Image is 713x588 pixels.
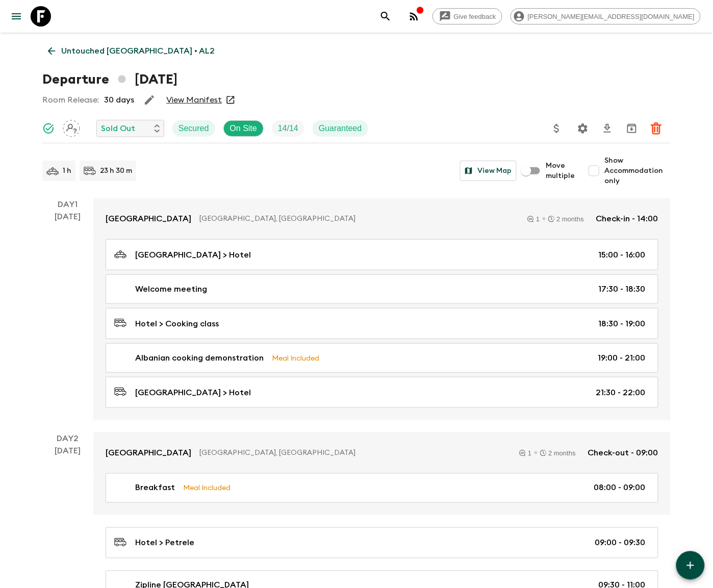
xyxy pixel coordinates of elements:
a: Welcome meeting17:30 - 18:30 [106,274,658,304]
div: 1 [527,216,540,222]
p: [GEOGRAPHIC_DATA] > Hotel [135,249,251,261]
button: Download CSV [597,118,618,139]
button: Archive (Completed, Cancelled or Unsynced Departures only) [622,118,642,139]
p: Hotel > Petrele [135,537,194,549]
a: [GEOGRAPHIC_DATA][GEOGRAPHIC_DATA], [GEOGRAPHIC_DATA]12 monthsCheck-out - 09:00 [93,432,671,473]
p: 30 days [104,94,134,106]
div: [DATE] [55,211,81,420]
div: [PERSON_NAME][EMAIL_ADDRESS][DOMAIN_NAME] [511,8,701,24]
p: Welcome meeting [135,283,207,295]
a: [GEOGRAPHIC_DATA][GEOGRAPHIC_DATA], [GEOGRAPHIC_DATA]12 monthsCheck-in - 14:00 [93,198,671,239]
p: 14 / 14 [278,122,298,135]
div: Secured [172,120,215,137]
div: On Site [223,120,264,137]
span: [PERSON_NAME][EMAIL_ADDRESS][DOMAIN_NAME] [522,13,700,20]
p: Sold Out [101,122,135,135]
p: Meal Included [183,482,231,494]
a: [GEOGRAPHIC_DATA] > Hotel21:30 - 22:00 [106,377,658,408]
p: Room Release: [42,94,99,106]
div: 2 months [548,216,584,222]
p: Meal Included [272,352,319,364]
a: Hotel > Cooking class18:30 - 19:00 [106,308,658,339]
a: Untouched [GEOGRAPHIC_DATA] • AL2 [42,41,220,61]
p: Breakfast [135,482,175,494]
p: On Site [230,122,257,135]
p: 21:30 - 22:00 [596,387,646,399]
button: Delete [646,118,667,139]
button: Update Price, Early Bird Discount and Costs [547,118,567,139]
p: [GEOGRAPHIC_DATA], [GEOGRAPHIC_DATA] [199,448,507,458]
p: 08:00 - 09:00 [594,482,646,494]
p: 17:30 - 18:30 [599,283,646,295]
p: Hotel > Cooking class [135,318,219,330]
p: Guaranteed [319,122,362,135]
a: Albanian cooking demonstrationMeal Included19:00 - 21:00 [106,343,658,373]
a: Hotel > Petrele09:00 - 09:30 [106,527,658,558]
p: [GEOGRAPHIC_DATA] [106,213,191,225]
p: 23 h 30 m [100,166,132,176]
a: View Manifest [166,95,222,105]
p: Day 2 [42,432,93,445]
span: Give feedback [448,13,502,20]
p: [GEOGRAPHIC_DATA], [GEOGRAPHIC_DATA] [199,214,515,224]
span: Move multiple [546,161,576,181]
p: Check-in - 14:00 [596,213,658,225]
p: 15:00 - 16:00 [599,249,646,261]
button: search adventures [375,6,396,27]
p: Untouched [GEOGRAPHIC_DATA] • AL2 [61,45,215,57]
p: [GEOGRAPHIC_DATA] > Hotel [135,387,251,399]
button: menu [6,6,27,27]
p: 19:00 - 21:00 [598,352,646,364]
p: Albanian cooking demonstration [135,352,264,364]
p: 18:30 - 19:00 [599,318,646,330]
p: 09:00 - 09:30 [595,537,646,549]
button: View Map [460,161,517,181]
h1: Departure [DATE] [42,69,177,90]
div: Trip Fill [272,120,304,137]
a: BreakfastMeal Included08:00 - 09:00 [106,473,658,503]
span: Show Accommodation only [604,156,671,186]
a: [GEOGRAPHIC_DATA] > Hotel15:00 - 16:00 [106,239,658,270]
span: Assign pack leader [63,123,80,131]
div: 1 [519,450,531,456]
p: [GEOGRAPHIC_DATA] [106,447,191,459]
svg: Synced Successfully [42,122,55,135]
p: Day 1 [42,198,93,211]
p: Check-out - 09:00 [588,447,658,459]
div: 2 months [540,450,576,456]
button: Settings [573,118,593,139]
p: Secured [179,122,209,135]
a: Give feedback [432,8,502,24]
p: 1 h [63,166,71,176]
